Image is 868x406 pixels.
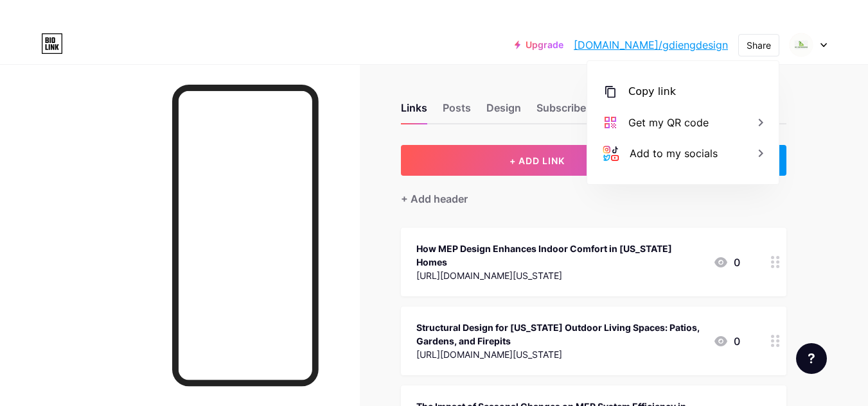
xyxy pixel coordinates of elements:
[574,37,728,53] a: [DOMAIN_NAME]/gdiengdesign
[747,38,771,52] div: Share
[443,100,471,123] div: Posts
[713,334,740,349] div: 0
[401,145,674,176] button: + ADD LINK
[628,115,709,130] div: Get my QR code
[401,100,427,123] div: Links
[416,269,703,282] div: [URL][DOMAIN_NAME][US_STATE]
[628,84,676,99] div: Copy link
[630,146,718,161] div: Add to my socials
[789,33,813,57] img: gdiengdesign
[416,242,703,269] div: How MEP Design Enhances Indoor Comfort in [US_STATE] Homes
[486,100,521,123] div: Design
[416,321,703,348] div: Structural Design for [US_STATE] Outdoor Living Spaces: Patios, Gardens, and Firepits
[713,255,740,270] div: 0
[416,348,703,361] div: [URL][DOMAIN_NAME][US_STATE]
[515,40,563,50] a: Upgrade
[401,191,468,207] div: + Add header
[536,100,596,123] div: Subscribers
[509,155,565,166] span: + ADD LINK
